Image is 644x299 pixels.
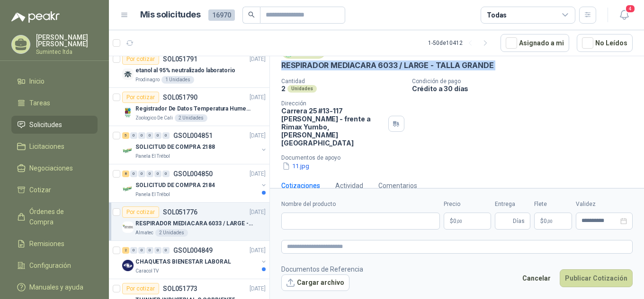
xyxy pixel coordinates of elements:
[146,132,153,139] div: 0
[281,161,310,171] button: 11.jpg
[122,245,268,275] a: 2 0 0 0 0 0 GSOL004849[DATE] Company LogoCHAQUETAS BIENESTAR LABORALCaracol TV
[11,159,98,177] a: Negociaciones
[616,7,633,24] button: 4
[29,163,73,173] span: Negociaciones
[281,200,440,209] label: Nombre del producto
[163,56,197,62] p: SOL051791
[135,257,231,266] p: CHAQUETAS BIENESTAR LABORAL
[122,283,159,294] div: Por cotizar
[135,219,253,228] p: RESPIRADOR MEDIACARA 6033 / LARGE - TALLA GRANDE
[444,213,491,230] p: $0,00
[540,218,544,224] span: $
[122,247,129,254] div: 2
[161,76,194,84] div: 1 Unidades
[250,55,266,64] p: [DATE]
[281,154,640,161] p: Documentos de apoyo
[11,235,98,253] a: Remisiones
[175,114,207,122] div: 2 Unidades
[29,206,89,227] span: Órdenes de Compra
[173,247,213,254] p: GSOL004849
[122,171,129,177] div: 8
[163,285,197,292] p: SOL051773
[495,200,530,209] label: Entrega
[122,206,159,218] div: Por cotizar
[281,78,404,85] p: Cantidad
[281,274,349,291] button: Cargar archivo
[162,247,170,254] div: 0
[140,8,201,22] h1: Mis solicitudes
[544,218,553,224] span: 0
[135,181,215,190] p: SOLICITUD DE COMPRA 2184
[135,104,253,113] p: Registrador De Datos Temperatura Humedad Usb 32.000 Registro
[412,85,640,93] p: Crédito a 30 días
[534,200,572,209] label: Flete
[163,94,197,101] p: SOL051790
[534,213,572,230] p: $ 0,00
[412,78,640,85] p: Condición de pago
[29,260,71,271] span: Configuración
[146,171,153,177] div: 0
[36,49,98,55] p: Sumintec ltda
[208,9,235,21] span: 16970
[281,180,320,191] div: Cotizaciones
[378,180,417,191] div: Comentarios
[109,88,269,126] a: Por cotizarSOL051790[DATE] Company LogoRegistrador De Datos Temperatura Humedad Usb 32.000 Regist...
[11,72,98,90] a: Inicio
[135,114,173,122] p: Zoologico De Cali
[138,132,145,139] div: 0
[154,171,161,177] div: 0
[11,116,98,134] a: Solicitudes
[122,92,159,103] div: Por cotizar
[11,94,98,112] a: Tareas
[456,219,462,224] span: ,00
[11,181,98,199] a: Cotizar
[11,137,98,155] a: Licitaciones
[250,93,266,102] p: [DATE]
[163,209,197,215] p: SOL051776
[335,180,363,191] div: Actividad
[135,76,160,84] p: Prodinagro
[138,171,145,177] div: 0
[130,171,137,177] div: 0
[138,247,145,254] div: 0
[428,35,493,51] div: 1 - 50 de 10412
[560,269,633,287] button: Publicar Cotización
[11,11,60,23] img: Logo peakr
[109,50,269,88] a: Por cotizarSOL051791[DATE] Company Logoetanol al 95% neutralizado laboratorioProdinagro1 Unidades
[154,132,161,139] div: 0
[453,218,462,224] span: 0
[122,260,134,271] img: Company Logo
[122,107,134,118] img: Company Logo
[281,107,385,147] p: Carrera 25 #13-117 [PERSON_NAME] - frente a Rimax Yumbo , [PERSON_NAME][GEOGRAPHIC_DATA]
[162,132,170,139] div: 0
[250,170,266,179] p: [DATE]
[135,143,215,152] p: SOLICITUD DE COMPRA 2188
[122,53,159,65] div: Por cotizar
[135,267,159,275] p: Caracol TV
[250,131,266,140] p: [DATE]
[155,229,188,237] div: 2 Unidades
[122,68,134,80] img: Company Logo
[29,282,83,292] span: Manuales y ayuda
[146,247,153,254] div: 0
[173,171,213,177] p: GSOL004850
[513,213,525,229] span: Días
[122,130,268,160] a: 5 0 0 0 0 0 GSOL004851[DATE] Company LogoSOLICITUD DE COMPRA 2188Panela El Trébol
[135,153,170,160] p: Panela El Trébol
[29,120,62,130] span: Solicitudes
[281,264,363,274] p: Documentos de Referencia
[36,34,98,47] p: [PERSON_NAME] [PERSON_NAME]
[576,200,633,209] label: Validez
[517,269,556,287] button: Cancelar
[577,34,633,52] button: No Leídos
[154,247,161,254] div: 0
[250,208,266,217] p: [DATE]
[122,145,134,156] img: Company Logo
[281,100,385,107] p: Dirección
[29,76,45,86] span: Inicio
[11,278,98,296] a: Manuales y ayuda
[281,60,493,70] p: RESPIRADOR MEDIACARA 6033 / LARGE - TALLA GRANDE
[109,203,269,241] a: Por cotizarSOL051776[DATE] Company LogoRESPIRADOR MEDIACARA 6033 / LARGE - TALLA GRANDEAlmatec2 U...
[29,185,51,195] span: Cotizar
[250,246,266,255] p: [DATE]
